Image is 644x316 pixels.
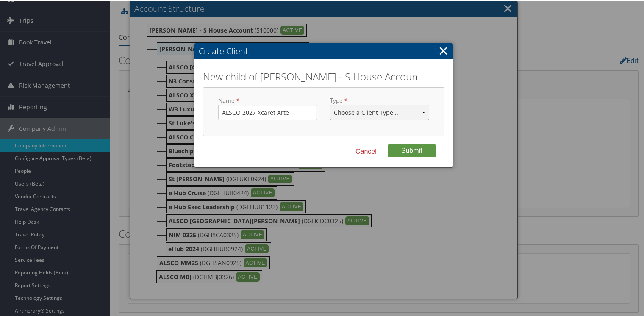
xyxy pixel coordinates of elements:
button: Submit [388,144,436,156]
button: Cancel [349,144,383,158]
label: Name [218,95,317,104]
label: Type [330,95,429,104]
h2: New child of [PERSON_NAME] - S House Account [203,69,444,83]
h3: Create Client [194,42,452,58]
a: × [439,41,448,58]
div: Create Client [194,42,453,167]
input: Enter name of new Client [218,104,317,119]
